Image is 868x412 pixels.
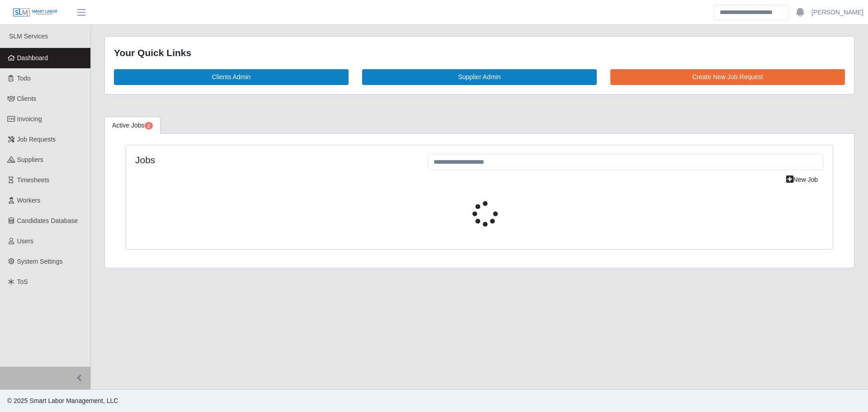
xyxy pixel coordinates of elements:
span: Candidates Database [17,217,78,224]
img: SLM Logo [13,8,58,18]
span: Job Requests [17,136,56,143]
span: Pending Jobs [145,122,153,129]
h4: Jobs [135,154,414,166]
span: © 2025 Smart Labor Management, LLC [7,397,118,404]
a: New Job [780,172,824,188]
a: Create New Job Request [610,69,845,85]
a: Clients Admin [114,69,349,85]
span: Clients [17,95,37,102]
span: Invoicing [17,115,42,123]
span: Workers [17,197,41,204]
span: Todo [17,75,31,82]
a: Active Jobs [104,117,160,134]
span: SLM Services [9,33,48,40]
a: Supplier Admin [362,69,597,85]
span: ToS [17,278,28,285]
input: Search [714,5,789,20]
span: Dashboard [17,54,48,62]
a: [PERSON_NAME] [811,8,863,17]
div: Your Quick Links [114,46,845,60]
span: Suppliers [17,156,43,163]
span: Users [17,237,34,245]
span: Timesheets [17,176,50,184]
span: System Settings [17,258,63,265]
